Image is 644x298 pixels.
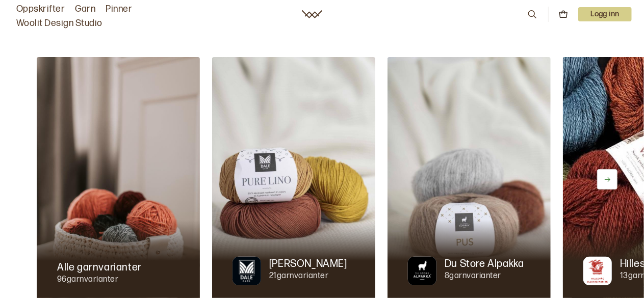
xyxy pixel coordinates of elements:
a: Woolit Design Studio [16,16,102,31]
p: Du Store Alpakka [445,257,524,271]
button: User dropdown [578,7,632,21]
img: Merkegarn [408,257,436,285]
p: 96 garnvarianter [57,275,142,285]
p: [PERSON_NAME] [269,257,347,271]
img: Merkegarn [233,257,261,285]
a: Woolit [302,10,322,18]
p: 21 garnvarianter [269,271,347,282]
p: Alle garnvarianter [57,260,142,275]
a: Oppskrifter [16,2,65,16]
p: 8 garnvarianter [445,271,524,282]
a: Garn [75,2,95,16]
img: Merkegarn [583,257,612,285]
a: Pinner [106,2,132,16]
p: Logg inn [578,7,632,21]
